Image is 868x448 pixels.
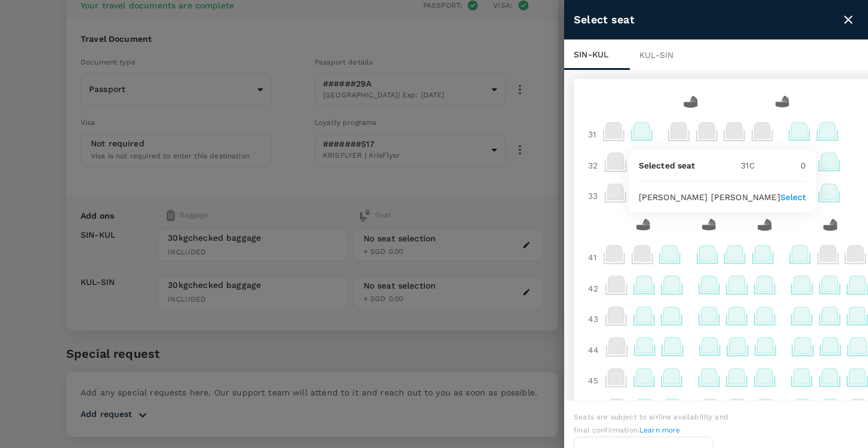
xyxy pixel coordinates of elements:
[639,159,695,171] p: Selected seat
[564,40,630,70] div: SIN - KUL
[639,426,681,434] a: Learn more
[583,216,601,238] div: 41
[574,11,838,29] div: Select seat
[741,159,755,171] p: 31 C
[583,278,603,299] div: 42
[583,370,603,391] div: 45
[583,308,603,330] div: 43
[583,247,601,268] div: 41
[574,413,728,434] span: Seats are subject to airline availability and final confirmation.
[780,191,807,203] p: Select
[801,159,806,171] p: 0
[630,40,695,70] div: KUL - SIN
[583,93,601,115] div: 31
[583,155,602,176] div: 32
[583,185,602,207] div: 33
[838,10,858,30] button: close
[583,124,601,145] div: 31
[583,339,604,361] div: 44
[639,192,780,202] span: [PERSON_NAME] [PERSON_NAME]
